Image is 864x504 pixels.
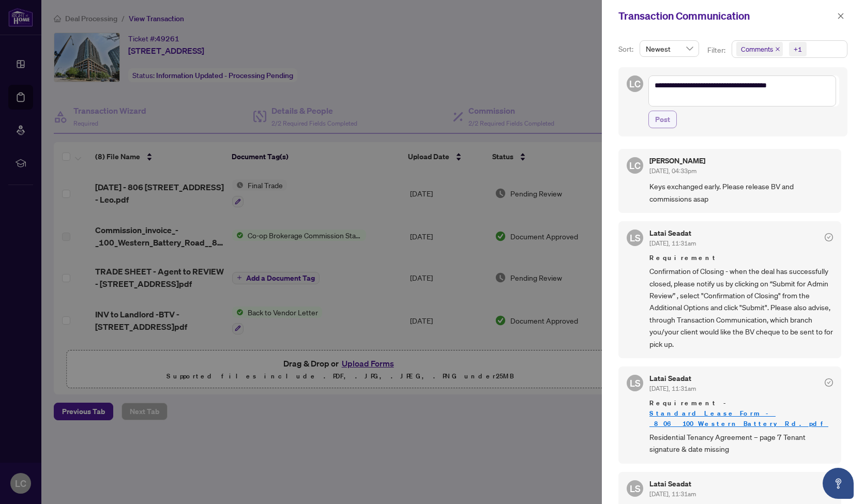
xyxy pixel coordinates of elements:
[707,44,727,56] p: Filter:
[648,111,677,128] button: Post
[823,468,854,499] button: Open asap
[649,480,696,487] h5: Latai Seadat
[649,167,696,175] span: [DATE], 04:33pm
[649,375,696,382] h5: Latai Seadat
[837,12,844,20] span: close
[741,44,773,54] span: Comments
[649,230,696,237] h5: Latai Seadat
[629,158,641,173] span: LC
[649,398,833,429] span: Requirement -
[794,44,802,54] div: +1
[775,47,780,52] span: close
[649,265,833,350] span: Confirmation of Closing - when the deal has successfully closed, please notify us by clicking on ...
[649,180,833,205] span: Keys exchanged early. Please release BV and commissions asap
[736,42,783,56] span: Comments
[649,385,696,392] span: [DATE], 11:31am
[630,376,641,390] span: LS
[649,253,833,263] span: Requirement
[649,409,828,428] a: Standard_Lease_Form_-_806__100_Western_Battery_Rd.pdf
[649,157,705,164] h5: [PERSON_NAME]
[649,490,696,498] span: [DATE], 11:31am
[825,233,833,241] span: check-circle
[618,43,635,55] p: Sort:
[649,431,833,455] span: Residential Tenancy Agreement – page 7 Tenant signature & date missing
[630,231,641,245] span: LS
[655,111,670,128] span: Post
[629,77,641,91] span: LC
[618,8,834,24] div: Transaction Communication
[630,481,641,496] span: LS
[649,239,696,247] span: [DATE], 11:31am
[646,41,693,56] span: Newest
[825,378,833,387] span: check-circle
